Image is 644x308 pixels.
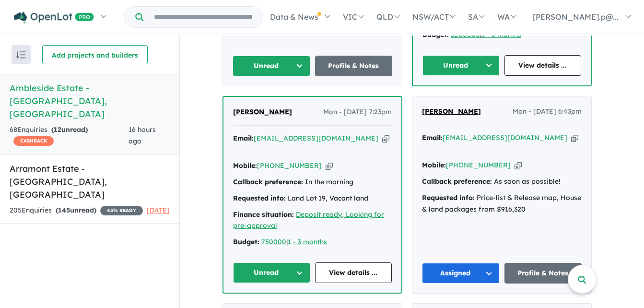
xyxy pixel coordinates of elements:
strong: Callback preference: [233,178,303,186]
a: [EMAIL_ADDRESS][DOMAIN_NAME] [443,133,567,142]
div: As soon as possible! [422,176,582,188]
span: CASHBACK [13,136,54,146]
span: Mon - [DATE] 6:43pm [513,106,582,118]
input: Try estate name, suburb, builder or developer [145,7,261,27]
button: Copy [382,133,389,143]
button: Copy [571,133,578,143]
span: [PERSON_NAME] [422,107,481,116]
a: Profile & Notes [315,56,393,76]
div: In the morning [233,177,392,188]
button: Unread [233,56,310,76]
div: | [233,237,392,248]
img: Openlot PRO Logo White [14,12,94,24]
strong: Mobile: [422,161,446,169]
strong: ( unread) [56,206,96,214]
a: View details ... [504,55,582,76]
a: [PERSON_NAME] [233,107,292,118]
strong: ( unread) [51,125,88,134]
h5: Ambleside Estate - [GEOGRAPHIC_DATA] , [GEOGRAPHIC_DATA] [10,82,170,120]
div: 205 Enquir ies [10,205,143,216]
span: 145 [58,206,70,214]
strong: Email: [233,134,254,142]
button: Unread [233,262,310,283]
strong: Finance situation: [233,210,294,219]
span: [PERSON_NAME].p@... [533,12,619,22]
a: Profile & Notes [504,263,582,284]
span: [PERSON_NAME] [233,107,292,116]
span: 16 hours ago [129,125,156,145]
strong: Requested info: [233,194,286,202]
a: [EMAIL_ADDRESS][DOMAIN_NAME] [254,134,378,142]
strong: Budget: [233,237,259,246]
a: 750000 [261,237,286,246]
button: Unread [422,55,500,76]
span: 12 [54,125,61,134]
span: Mon - [DATE] 7:23pm [323,107,392,118]
a: View details ... [315,262,392,283]
strong: Requested info: [422,193,475,202]
button: Add projects and builders [42,45,148,64]
strong: Callback preference: [422,177,492,186]
div: Price-list & Release map, House & land packages from $916,320 [422,192,582,215]
strong: Mobile: [233,161,257,170]
div: Land Lot 19, Vacant land [233,193,392,204]
div: 68 Enquir ies [10,124,129,147]
span: [DATE] [147,206,170,214]
a: [PHONE_NUMBER] [446,161,511,169]
span: 45 % READY [100,206,143,215]
img: sort.svg [16,51,26,59]
button: Assigned [422,263,500,284]
a: [PHONE_NUMBER] [257,161,322,170]
button: Copy [326,161,333,171]
button: Copy [515,160,522,170]
h5: Arramont Estate - [GEOGRAPHIC_DATA] , [GEOGRAPHIC_DATA] [10,162,170,201]
a: 1 - 3 months [288,237,327,246]
a: [PERSON_NAME] [422,106,481,118]
a: Deposit ready, Looking for pre-approval [233,210,384,230]
strong: Email: [422,133,443,142]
